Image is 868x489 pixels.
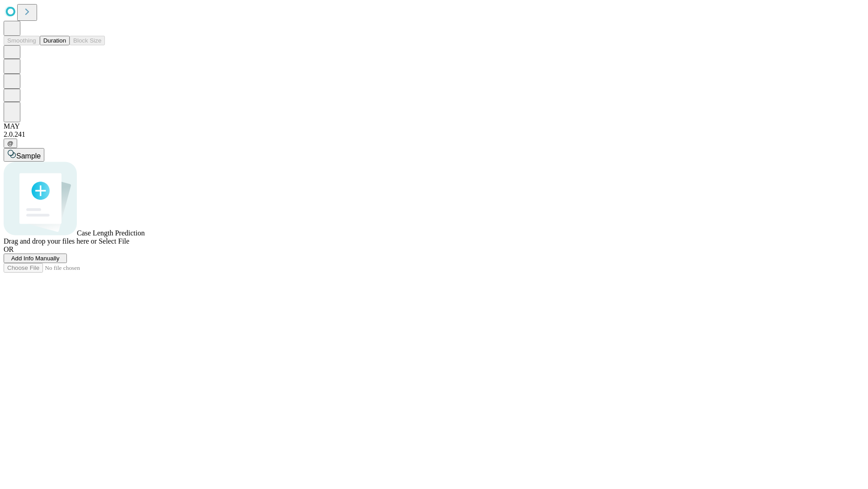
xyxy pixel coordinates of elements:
[4,122,864,130] div: MAY
[16,152,41,160] span: Sample
[99,237,129,245] span: Select File
[4,254,67,263] button: Add Info Manually
[4,36,40,45] button: Smoothing
[70,36,105,45] button: Block Size
[4,148,44,162] button: Sample
[4,130,864,139] div: 2.0.241
[11,255,60,262] span: Add Info Manually
[77,229,145,237] span: Case Length Prediction
[7,140,14,147] span: @
[4,245,14,253] span: OR
[40,36,70,45] button: Duration
[4,237,97,245] span: Drag and drop your files here or
[4,139,17,148] button: @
